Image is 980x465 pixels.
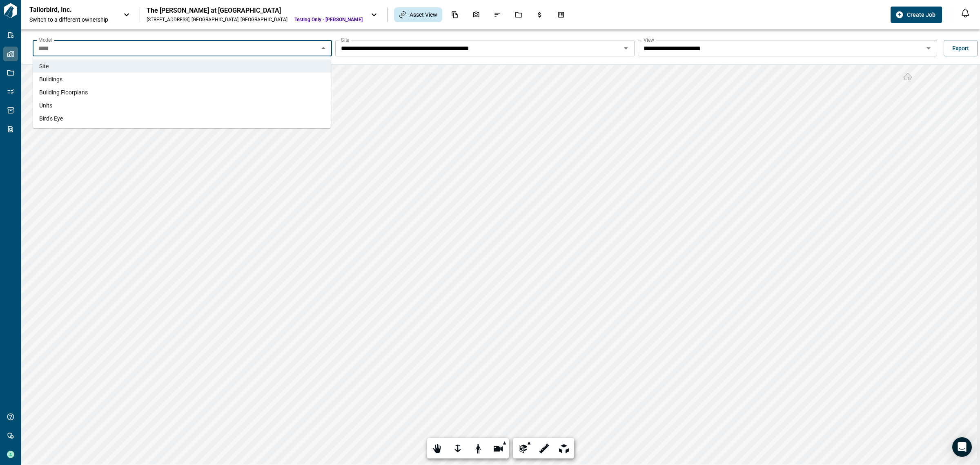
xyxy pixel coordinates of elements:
[394,7,442,22] div: Asset View
[29,16,115,24] span: Switch to a different ownership
[952,44,969,52] span: Export
[39,101,52,110] span: Units
[341,36,349,43] label: Site
[468,8,485,22] div: Photos
[944,40,978,56] button: Export
[294,16,363,23] span: Testing Only - [PERSON_NAME]
[410,11,437,19] span: Asset View
[923,42,934,54] button: Open
[489,8,506,22] div: Issues & Info
[891,7,942,23] button: Create Job
[552,8,570,22] div: Takeoff Center
[318,42,329,54] button: Close
[29,6,103,14] p: Tailorbird, Inc.
[147,7,363,15] div: The [PERSON_NAME] at [GEOGRAPHIC_DATA]
[39,75,62,83] span: Buildings
[510,8,527,22] div: Jobs
[39,62,49,70] span: Site
[959,7,972,20] button: Open notification feed
[620,42,632,54] button: Open
[644,36,654,43] label: View
[39,114,63,123] span: Bird's Eye
[39,88,88,96] span: Building Floorplans
[952,437,972,457] div: Open Intercom Messenger
[446,8,463,22] div: Documents
[38,36,52,43] label: Model
[907,11,935,19] span: Create Job
[147,16,287,23] div: [STREET_ADDRESS] , [GEOGRAPHIC_DATA] , [GEOGRAPHIC_DATA]
[531,8,548,22] div: Budgets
